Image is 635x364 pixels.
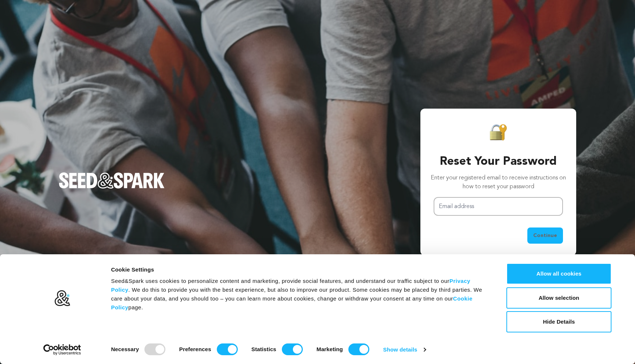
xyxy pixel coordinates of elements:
img: Seed&Spark Logo [59,172,165,189]
strong: Necessary [111,346,139,352]
p: Enter your registered email to receive instructions on how to reset your password [431,174,566,191]
button: Allow selection [506,287,611,309]
button: Hide Details [506,311,611,332]
span: Continue [533,232,557,239]
a: Show details [383,344,426,355]
strong: Marketing [316,346,343,352]
input: Email address [434,197,563,216]
a: Privacy Policy [111,278,470,293]
div: Cookie Settings [111,265,490,274]
strong: Statistics [251,346,276,352]
legend: Consent Selection [111,341,111,341]
strong: Preferences [179,346,211,352]
img: Seed&Spark Padlock Icon [489,123,507,141]
button: Allow all cookies [506,263,611,284]
img: logo [54,290,71,307]
div: Seed&Spark uses cookies to personalize content and marketing, provide social features, and unders... [111,277,490,312]
a: Usercentrics Cookiebot - opens in a new window [30,344,94,355]
a: Seed&Spark Homepage [59,161,165,203]
button: Continue [527,227,563,244]
h3: Reset Your Password [431,153,566,171]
